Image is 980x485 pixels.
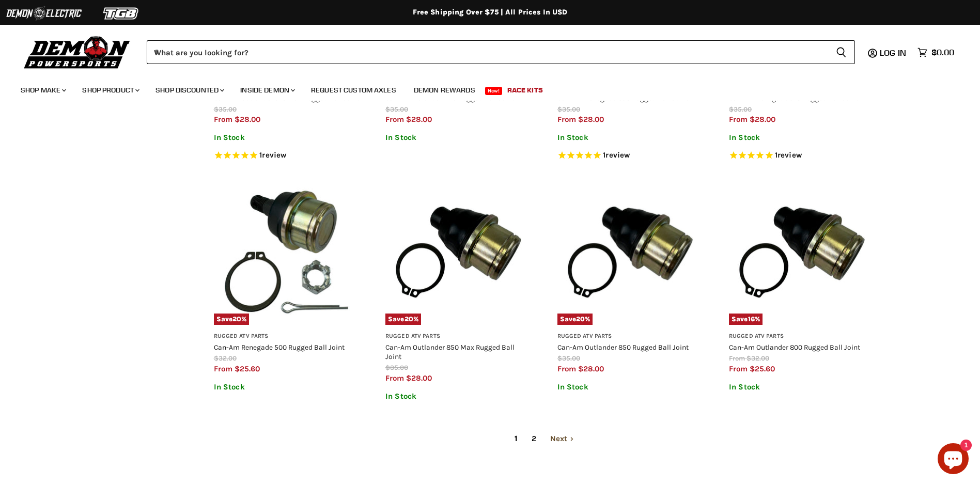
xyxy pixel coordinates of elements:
button: Search [828,40,855,64]
a: Shop Discounted [148,80,230,101]
p: In Stock [729,133,875,142]
a: Can-Am Outlander 850 Max Rugged Ball JointSave20% [385,179,532,325]
span: from [729,115,748,124]
a: Inside Demon [232,80,301,101]
img: Demon Powersports [21,34,134,70]
a: Next [545,430,580,448]
span: Rated 5.0 out of 5 stars 1 reviews [557,150,704,161]
span: from [214,115,232,124]
span: $28.00 [235,115,260,124]
a: 2 [526,430,542,448]
span: 1 [509,430,523,448]
span: $28.00 [578,364,604,373]
a: Can-Am Outlander 800 Rugged Ball Joint [729,343,860,351]
span: $35.00 [557,105,580,113]
a: Demon Rewards [406,80,483,101]
span: $28.00 [578,115,604,124]
span: 20 [405,315,413,323]
img: Can-Am Renegade 500 Rugged Ball Joint [214,179,360,325]
a: Shop Make [13,80,72,101]
span: $28.00 [750,115,775,124]
span: from [214,364,232,373]
p: In Stock [385,392,532,401]
span: review [262,150,286,160]
div: Free Shipping Over $75 | All Prices In USD [77,8,904,17]
span: $28.00 [406,115,432,124]
span: review [605,150,630,160]
span: Log in [880,48,906,58]
span: $35.00 [385,105,408,113]
img: Can-Am Outlander 800 Rugged Ball Joint [729,179,875,325]
span: $35.00 [557,354,580,362]
span: Rated 5.0 out of 5 stars 1 reviews [214,150,360,161]
p: In Stock [214,383,360,392]
ul: Main menu [13,75,952,101]
span: Save % [214,314,250,325]
p: In Stock [729,383,875,392]
span: $32.00 [214,354,237,362]
a: Can-Am Outlander 850 Rugged Ball Joint [557,343,689,351]
span: $28.00 [406,373,432,383]
h3: Rugged ATV Parts [729,333,875,340]
img: TGB Logo 2 [83,4,160,23]
span: review [777,150,802,160]
span: 1 reviews [775,150,802,160]
span: Rated 5.0 out of 5 stars 1 reviews [729,150,875,161]
span: $35.00 [385,364,408,371]
form: Product [147,40,855,64]
span: Save % [729,314,763,325]
p: In Stock [214,133,360,142]
h3: Rugged ATV Parts [214,333,360,340]
span: $35.00 [729,105,752,113]
span: from [729,354,745,362]
a: Can-Am Outlander 800 Rugged Ball JointSave16% [729,179,875,325]
a: Request Custom Axles [303,80,404,101]
span: from [385,115,404,124]
span: $0.00 [931,48,954,57]
span: Save % [557,314,593,325]
span: from [557,364,576,373]
span: Save % [385,314,421,325]
span: from [385,373,404,383]
span: 16 [748,315,755,323]
a: Can-Am Outlander 570 Max Rugged Ball Joint [214,94,360,102]
span: $25.60 [235,364,260,373]
a: Can-Am Outlander 850 Rugged Ball JointSave20% [557,179,704,325]
a: Can-Am Outlander 850 Max Rugged Ball Joint [385,343,515,361]
h3: Rugged ATV Parts [385,333,532,340]
span: 1 reviews [603,150,630,160]
span: $25.60 [750,364,775,373]
a: Can-Am Renegade 850 Rugged Ball Joint [557,94,688,102]
span: 1 reviews [259,150,286,160]
a: Can-Am Renegade 500 Rugged Ball JointSave20% [214,179,360,325]
a: Can-Am Renegade 570 Rugged Ball Joint [729,94,859,102]
img: Can-Am Outlander 850 Max Rugged Ball Joint [385,179,532,325]
input: When autocomplete results are available use up and down arrows to review and enter to select [147,40,828,64]
span: from [729,364,748,373]
p: In Stock [385,133,532,142]
span: from [557,115,576,124]
a: Shop Product [74,80,146,101]
img: Demon Electric Logo 2 [5,4,83,23]
a: $0.00 [912,45,959,60]
span: $35.00 [214,105,237,113]
p: In Stock [557,383,704,392]
span: New! [485,87,503,95]
a: Can-Am Defender HD5 Rugged Ball Joint [385,94,515,102]
a: Race Kits [500,80,551,101]
span: 20 [232,315,241,323]
h3: Rugged ATV Parts [557,333,704,340]
span: 20 [576,315,585,323]
p: In Stock [557,133,704,142]
a: Log in [875,48,912,57]
a: Can-Am Renegade 500 Rugged Ball Joint [214,343,345,351]
inbox-online-store-chat: Shopify online store chat [935,443,972,477]
span: $32.00 [746,354,769,362]
img: Can-Am Outlander 850 Rugged Ball Joint [557,179,704,325]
